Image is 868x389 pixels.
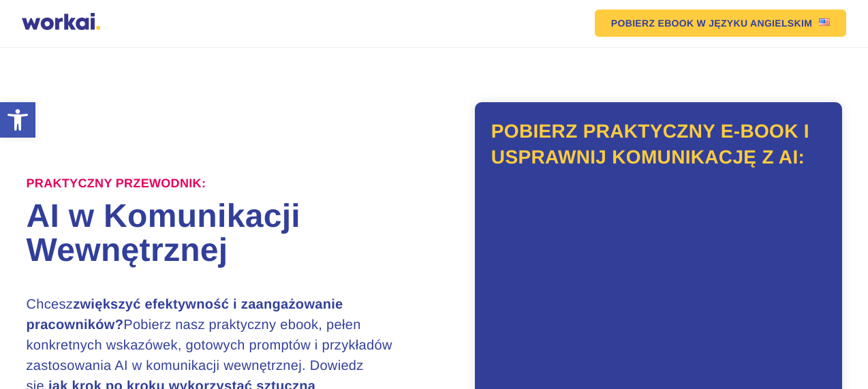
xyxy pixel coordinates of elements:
img: US flag [819,18,830,26]
a: POBIERZ EBOOKW JĘZYKU ANGIELSKIMUS flag [595,10,846,37]
h2: Pobierz praktyczny e-book i usprawnij komunikację z AI: [491,119,826,170]
em: POBIERZ EBOOK [611,18,694,28]
h1: AI w Komunikacji Wewnętrznej [27,200,435,268]
label: Praktyczny przewodnik: [27,176,206,191]
strong: zwiększyć efektywność i zaangażowanie pracowników? [27,297,343,332]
